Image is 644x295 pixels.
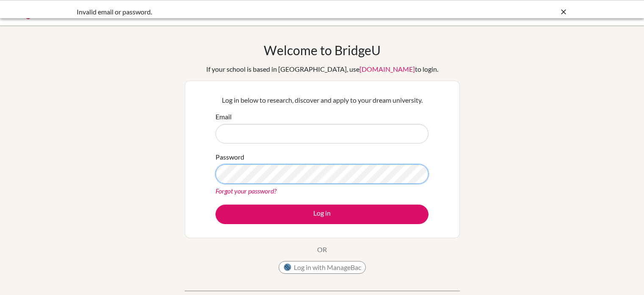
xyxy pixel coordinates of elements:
[216,187,276,195] a: Forgot your password?
[279,261,366,274] button: Log in with ManageBac
[206,64,438,74] div: If your school is based in [GEOGRAPHIC_DATA], use to login.
[264,42,381,58] h1: Welcome to BridgeU
[359,65,415,73] a: [DOMAIN_NAME]
[317,244,327,255] p: OR
[216,152,244,162] label: Password
[216,95,428,105] p: Log in below to research, discover and apply to your dream university.
[216,205,428,224] button: Log in
[77,7,441,17] div: Invalid email or password.
[216,112,232,122] label: Email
